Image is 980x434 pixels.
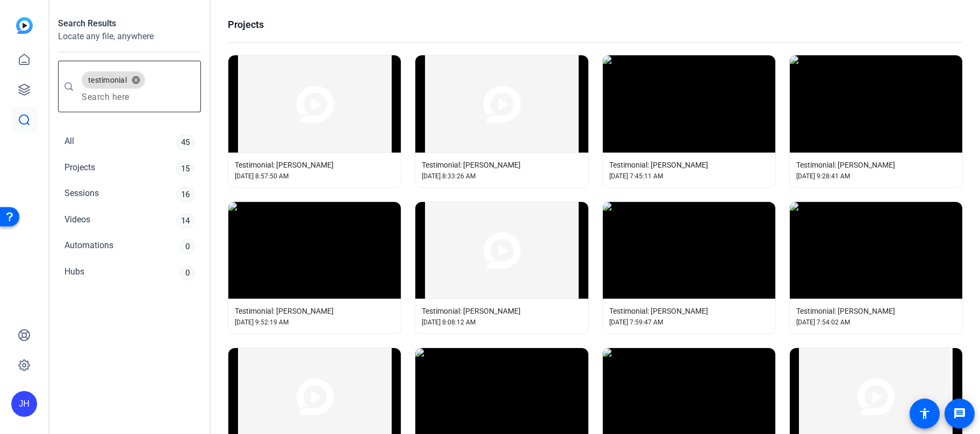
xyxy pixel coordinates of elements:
div: 0 [181,239,194,255]
span: [DATE] 8:33:26 AM [422,171,475,181]
span: testimonial [88,75,127,85]
div: JH [11,391,37,417]
span: Testimonial: [PERSON_NAME] [796,160,895,170]
mat-icon: message [953,407,966,420]
span: Testimonial: [PERSON_NAME] [422,160,521,170]
h1: Projects [228,17,963,32]
div: 45 [176,135,194,150]
div: 0 [181,265,194,281]
span: Testimonial: [PERSON_NAME] [609,306,708,316]
div: All [64,135,74,150]
span: Testimonial: [PERSON_NAME] [235,160,334,170]
span: [DATE] 9:52:19 AM [235,317,289,327]
span: Testimonial: [PERSON_NAME] [796,306,895,316]
span: Testimonial: [PERSON_NAME] [609,160,708,170]
span: Testimonial: [PERSON_NAME] [235,306,334,316]
mat-icon: accessibility [918,407,931,420]
span: [DATE] 7:59:47 AM [609,317,663,327]
input: Search here [82,91,192,104]
h1: Search Results [58,17,201,30]
span: [DATE] 8:08:12 AM [422,317,475,327]
span: [DATE] 7:45:11 AM [609,171,663,181]
div: Automations [64,239,113,255]
div: Sessions [64,187,99,202]
div: Videos [64,213,90,229]
img: blue-gradient.svg [16,17,33,34]
span: [DATE] 9:28:41 AM [796,171,850,181]
div: 15 [176,161,194,177]
span: [DATE] 8:57:50 AM [235,171,289,181]
div: Projects [64,161,95,177]
button: remove testimonial [127,75,145,85]
h2: Locate any file, anywhere [58,30,201,43]
span: [DATE] 7:54:02 AM [796,317,850,327]
div: 14 [176,213,194,229]
div: Hubs [64,265,84,281]
mat-chip-grid: Enter search query [82,69,192,104]
div: 16 [176,187,194,202]
span: Testimonial: [PERSON_NAME] [422,306,521,316]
